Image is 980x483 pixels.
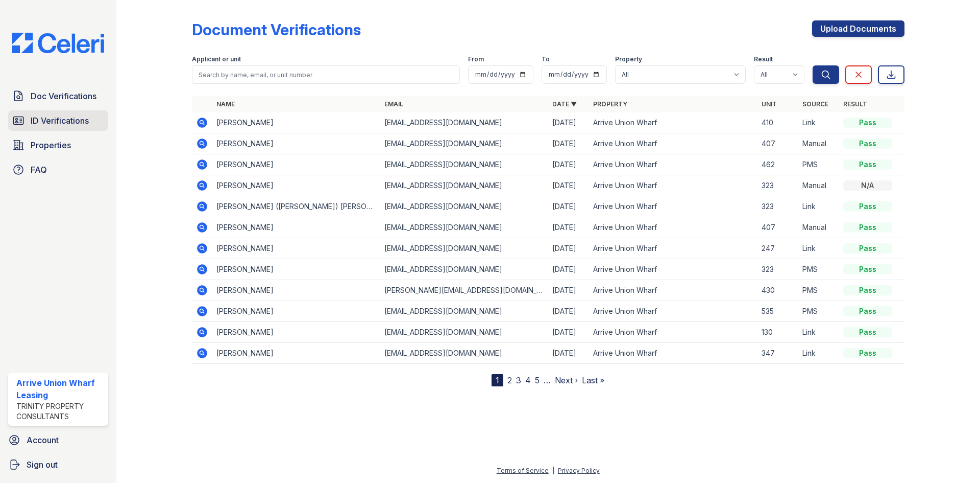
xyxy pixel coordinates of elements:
td: Arrive Union Wharf [589,322,757,343]
td: [PERSON_NAME] [212,343,380,364]
label: Result [754,55,773,63]
td: PMS [798,280,839,301]
span: Properties [31,139,71,151]
td: Arrive Union Wharf [589,259,757,280]
td: Arrive Union Wharf [589,343,757,364]
td: [DATE] [548,280,589,301]
div: | [552,467,554,474]
div: Pass [843,201,892,212]
a: 4 [525,375,531,385]
a: Account [4,430,112,450]
td: [EMAIL_ADDRESS][DOMAIN_NAME] [380,175,548,196]
td: [DATE] [548,154,589,175]
td: Arrive Union Wharf [589,154,757,175]
td: [PERSON_NAME] [212,154,380,175]
td: [EMAIL_ADDRESS][DOMAIN_NAME] [380,217,548,238]
td: [EMAIL_ADDRESS][DOMAIN_NAME] [380,322,548,343]
td: [EMAIL_ADDRESS][DOMAIN_NAME] [380,196,548,217]
span: Doc Verifications [31,90,96,102]
td: Arrive Union Wharf [589,175,757,196]
td: [PERSON_NAME][EMAIL_ADDRESS][DOMAIN_NAME] [380,280,548,301]
div: Pass [843,243,892,254]
td: Arrive Union Wharf [589,280,757,301]
div: 1 [492,374,503,386]
td: Link [798,238,839,259]
td: [PERSON_NAME] [212,301,380,322]
div: Document Verifications [192,20,361,39]
td: Manual [798,133,839,154]
td: [DATE] [548,133,589,154]
a: Unit [762,100,777,108]
a: Source [802,100,828,108]
div: Pass [843,139,892,149]
td: [DATE] [548,301,589,322]
td: Manual [798,175,839,196]
div: Pass [843,306,892,316]
a: 5 [535,375,540,385]
td: 430 [757,280,798,301]
a: Last » [582,375,604,385]
td: 407 [757,133,798,154]
label: To [542,55,550,63]
td: 535 [757,301,798,322]
td: 130 [757,322,798,343]
a: Name [216,100,235,108]
div: N/A [843,180,892,191]
span: FAQ [31,164,47,176]
a: ID Verifications [8,110,108,131]
td: [DATE] [548,238,589,259]
span: ID Verifications [31,114,89,127]
td: [PERSON_NAME] [212,259,380,280]
td: Link [798,196,839,217]
a: Next › [555,375,578,385]
td: [PERSON_NAME] [212,238,380,259]
td: [EMAIL_ADDRESS][DOMAIN_NAME] [380,259,548,280]
td: [PERSON_NAME] [212,133,380,154]
td: [DATE] [548,112,589,133]
td: [PERSON_NAME] ([PERSON_NAME]) [PERSON_NAME] [212,196,380,217]
td: [DATE] [548,259,589,280]
a: Privacy Policy [558,467,600,474]
td: Link [798,343,839,364]
a: Properties [8,135,108,155]
a: Email [384,100,403,108]
td: 323 [757,175,798,196]
td: Link [798,112,839,133]
span: … [544,374,551,386]
td: [EMAIL_ADDRESS][DOMAIN_NAME] [380,133,548,154]
a: 3 [516,375,521,385]
span: Sign out [27,458,58,471]
img: CE_Logo_Blue-a8612792a0a2168367f1c8372b55b34899dd931a85d93a1a3d3e32e68fde9ad4.png [4,33,112,53]
label: From [468,55,484,63]
td: [EMAIL_ADDRESS][DOMAIN_NAME] [380,301,548,322]
td: [DATE] [548,343,589,364]
input: Search by name, email, or unit number [192,65,460,84]
td: Arrive Union Wharf [589,238,757,259]
td: 410 [757,112,798,133]
td: [PERSON_NAME] [212,217,380,238]
td: 323 [757,196,798,217]
td: Link [798,322,839,343]
td: Manual [798,217,839,238]
a: Terms of Service [497,467,549,474]
span: Account [27,434,59,446]
div: Pass [843,285,892,295]
td: PMS [798,154,839,175]
td: PMS [798,301,839,322]
td: 323 [757,259,798,280]
label: Property [615,55,642,63]
a: Doc Verifications [8,86,108,106]
td: 347 [757,343,798,364]
td: [DATE] [548,217,589,238]
td: PMS [798,259,839,280]
td: Arrive Union Wharf [589,133,757,154]
a: Sign out [4,454,112,475]
td: Arrive Union Wharf [589,196,757,217]
td: [EMAIL_ADDRESS][DOMAIN_NAME] [380,343,548,364]
td: [DATE] [548,322,589,343]
td: Arrive Union Wharf [589,112,757,133]
a: Upload Documents [812,20,904,37]
div: Pass [843,118,892,128]
div: Pass [843,348,892,358]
